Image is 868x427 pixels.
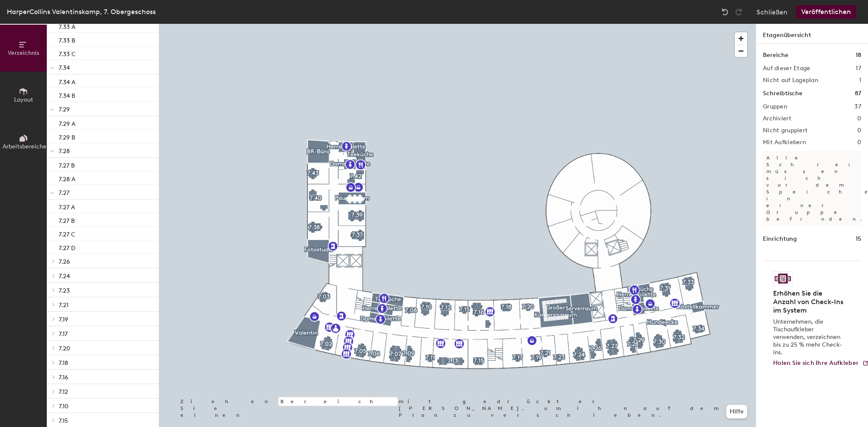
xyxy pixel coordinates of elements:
[763,127,808,134] h2: Nicht gruppiert
[59,148,70,155] span: 7.28
[59,131,75,141] p: 7.29 B
[763,103,787,110] h2: Gruppen
[59,359,68,367] span: 7.18
[59,242,75,252] p: 7.27 D
[857,139,861,146] h2: 0
[773,289,846,315] h4: Erhöhen Sie die Anzahl von Check-Ins im System
[763,89,802,98] h1: Schreibtische
[59,345,70,352] span: 7.20
[59,273,70,280] span: 7.24
[59,403,69,410] span: 7.10
[59,118,75,128] p: 7.29 A
[734,8,743,16] img: Redo
[59,215,75,225] p: 7.27 B
[59,287,70,294] span: 7.23
[854,103,861,110] h2: 37
[59,21,75,31] p: 7.33 A
[773,318,846,356] p: Unternehmen, die Tischaufkleber verwenden, verzeichnen bis zu 25 % mehr Check-ins.
[59,34,75,44] p: 7.33 B
[856,51,861,60] h1: 18
[857,127,861,134] h2: 0
[763,139,806,146] h2: Mit Aufklebern
[59,48,76,58] p: 7.33 C
[59,64,70,71] span: 7.34
[857,115,861,122] h2: 0
[14,96,33,103] span: Layout
[856,234,861,244] h1: 15
[59,316,68,323] span: 7.19
[3,143,46,150] span: Arbeitsbereiche
[59,330,68,338] span: 7.17
[763,51,788,60] h1: Bereiche
[8,49,39,57] span: Verzeichnis
[59,159,75,169] p: 7.27 B
[59,388,68,396] span: 7.12
[721,8,729,16] img: Undo
[763,65,810,72] h2: Auf dieser Etage
[59,258,70,265] span: 7.26
[763,234,797,244] h1: Einrichtung
[59,189,69,196] span: 7.27
[856,65,861,72] h2: 17
[859,77,861,84] h2: 1
[763,151,861,226] p: Alle Schreibtische müssen sich vor dem Speichern in einer Gruppe befinden.
[59,417,68,424] span: 7.15
[796,5,856,19] button: Veröffentlichen
[763,77,818,84] h2: Nicht auf Lageplan
[855,89,861,98] h1: 87
[756,24,868,44] h1: Etagenübersicht
[757,5,788,19] button: Schließen
[726,405,747,418] button: Hilfe
[59,90,75,100] p: 7.34 B
[59,173,75,183] p: 7.28 A
[59,302,69,309] span: 7.21
[59,201,75,211] p: 7.27 A
[773,271,793,286] img: Aufkleber Logo
[59,228,75,238] p: 7.27 C
[763,115,791,122] h2: Archiviert
[59,374,68,381] span: 7.16
[59,76,75,86] p: 7.34 A
[59,106,70,113] span: 7.29
[7,6,156,17] div: HarperCollins Valentinskamp, 7. Obergeschoss
[773,359,859,367] span: Holen Sie sich Ihre Aufkleber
